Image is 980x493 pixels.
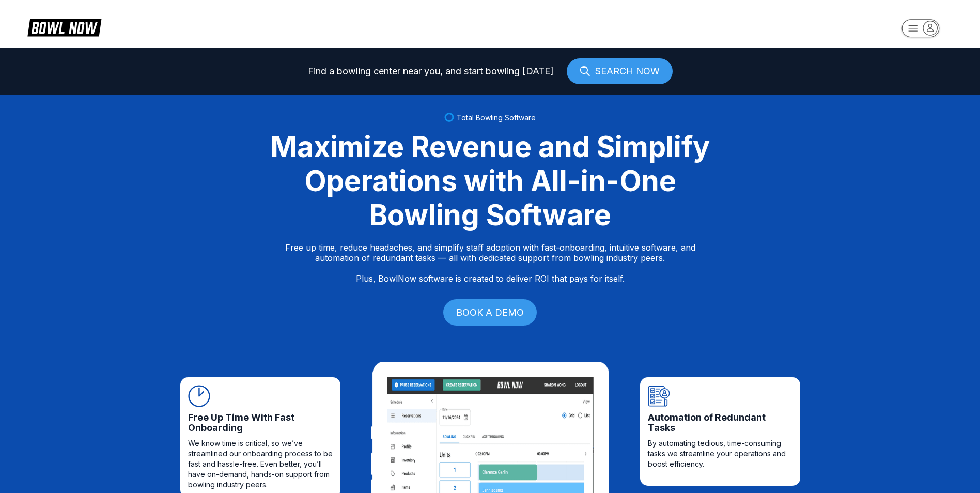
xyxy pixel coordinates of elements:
a: BOOK A DEMO [443,299,537,326]
span: Automation of Redundant Tasks [648,412,792,433]
span: We know time is critical, so we’ve streamlined our onboarding process to be fast and hassle-free.... [188,438,333,490]
span: By automating tedious, time-consuming tasks we streamline your operations and boost efficiency. [648,438,792,469]
p: Free up time, reduce headaches, and simplify staff adoption with fast-onboarding, intuitive softw... [285,242,695,284]
span: Free Up Time With Fast Onboarding [188,412,333,433]
a: SEARCH NOW [567,58,673,84]
span: Total Bowling Software [457,113,536,122]
div: Maximize Revenue and Simplify Operations with All-in-One Bowling Software [258,130,723,232]
span: Find a bowling center near you, and start bowling [DATE] [308,66,554,76]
